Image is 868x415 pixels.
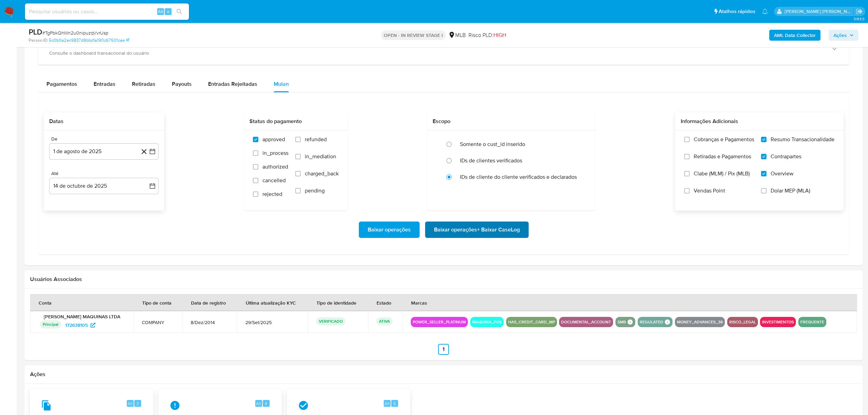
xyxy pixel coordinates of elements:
a: 5c0b0a2ec9837d9bbd1a190c67601cae [49,37,129,43]
span: # TgPbkQhWn2u0nipuzqVvrUsp [42,29,108,36]
span: s [167,8,169,15]
a: Notificações [762,9,768,14]
b: PLD [29,26,42,37]
button: Ações [829,30,858,41]
h2: Usuários Associados [30,276,857,283]
span: Alt [158,8,163,15]
span: Ações [833,30,847,41]
a: Sair [856,8,863,15]
button: search-icon [172,7,186,16]
span: Atalhos rápidos [719,8,755,15]
span: Risco PLD: [469,31,506,39]
span: HIGH [493,31,506,39]
p: OPEN - IN REVIEW STAGE I [381,30,446,40]
input: Pesquise usuários ou casos... [25,7,189,16]
h2: Ações [30,371,857,378]
b: Person ID [29,37,48,43]
span: 3.163.0 [854,16,865,22]
b: AML Data Collector [774,30,816,41]
p: emerson.gomes@mercadopago.com.br [785,8,854,15]
button: AML Data Collector [769,30,820,41]
div: MLB [448,31,466,39]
